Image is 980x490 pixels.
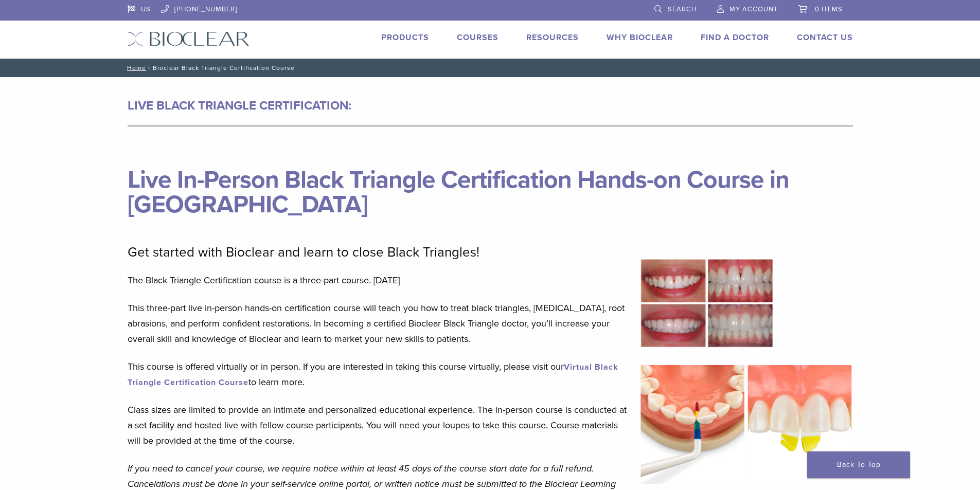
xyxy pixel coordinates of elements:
[128,359,627,390] p: This course is offered virtually or in person. If you are interested in taking this course virtua...
[120,59,861,77] nav: Bioclear Black Triangle Certification Course
[124,64,146,71] a: Home
[526,32,579,43] a: Resources
[146,65,153,70] span: /
[128,402,627,448] p: Class sizes are limited to provide an intimate and personalized educational experience. The in-pe...
[128,143,853,217] h1: Live In-Person Black Triangle Certification Hands-on Course in [GEOGRAPHIC_DATA]
[815,5,843,13] span: 0 items
[729,5,778,13] span: My Account
[128,98,351,113] strong: LIVE BLACK TRIANGLE CERTIFICATION:
[797,32,853,43] a: Contact Us
[807,451,910,478] a: Back To Top
[128,245,627,260] p: Get started with Bioclear and learn to close Black Triangles!
[701,32,769,43] a: Find A Doctor
[128,300,627,347] p: This three-part live in-person hands-on certification course will teach you how to treat black tr...
[457,32,498,43] a: Courses
[607,32,673,43] a: Why Bioclear
[668,5,697,13] span: Search
[128,273,627,288] p: The Black Triangle Certification course is a three-part course. [DATE]
[381,32,429,43] a: Products
[128,31,250,46] img: Bioclear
